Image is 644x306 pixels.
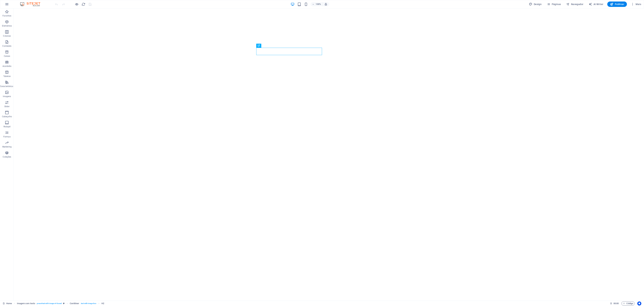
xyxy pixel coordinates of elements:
[3,95,11,98] p: Imagens
[529,3,542,6] span: Design
[565,2,585,7] button: Navegador
[36,301,62,305] span: . preset-text-with-image-v4-boxed
[3,301,12,305] a: Clique para cancelar a seleção. Clique duas vezes para abrir as Páginas
[75,2,79,6] button: Clique aqui para sair do modo de visualização e continuar editando
[621,301,635,305] button: Código
[587,2,605,7] button: AI Writer
[63,302,65,304] i: Este elemento é uma predefinição personalizável
[4,105,10,108] p: Slider
[324,3,327,6] i: Ao redimensionar, ajusta automaticamente o nível de zoom para caber no dispositivo escolhido.
[3,135,11,138] p: Formas
[3,65,11,68] p: Acordeão
[528,2,543,7] button: Design
[623,301,633,305] span: Código
[613,301,619,305] span: 00 00
[631,3,641,6] span: Mais
[547,3,561,6] span: Páginas
[610,3,624,6] span: Publicar
[616,302,616,305] span: :
[566,3,583,6] span: Navegador
[316,2,321,6] h6: 100%
[607,2,627,7] button: Publicar
[17,301,35,305] span: Clique para selecionar. Clique duas vezes para editar
[17,301,104,305] nav: breadcrumb
[630,2,642,7] button: Mais
[2,25,12,27] p: Elementos
[82,2,85,6] i: Recarregar página
[4,125,11,128] p: Rodapé
[610,301,619,305] h6: Tempo de sessão
[311,2,323,6] button: 100%
[101,301,104,305] span: Clique para selecionar. Clique duas vezes para editar
[19,2,44,6] img: Editor Logo
[2,145,12,148] p: Marketing
[3,14,11,17] p: Favoritos
[528,2,543,7] div: Design (Ctrl+Alt+Y)
[70,301,79,305] span: Clique para selecionar. Clique duas vezes para editar
[2,45,11,47] p: Conteúdo
[4,55,10,57] p: Caixas
[81,2,85,6] button: reload
[80,301,96,305] span: . text-with-image-box
[2,115,12,118] p: Cabeçalho
[637,301,641,305] button: Usercentrics
[3,35,11,37] p: Colunas
[546,2,562,7] button: Páginas
[589,3,603,6] span: AI Writer
[3,156,11,158] p: Coleções
[3,75,11,78] p: Tabelas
